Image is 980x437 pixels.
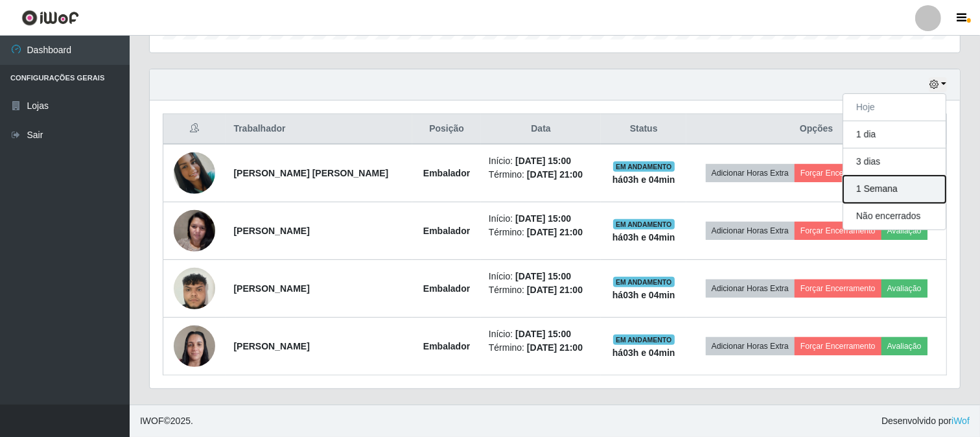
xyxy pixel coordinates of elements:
[233,168,388,178] strong: [PERSON_NAME] [PERSON_NAME]
[140,416,164,426] span: IWOF
[612,290,675,300] strong: há 03 h e 04 min
[515,329,571,339] time: [DATE] 15:00
[423,283,470,294] strong: Embalador
[489,168,593,182] li: Término:
[140,414,193,428] span: © 2025 .
[489,270,593,283] li: Início:
[21,10,79,26] img: CoreUI Logo
[489,283,593,297] li: Término:
[423,168,470,178] strong: Embalador
[706,164,795,182] button: Adicionar Horas Extra
[795,337,881,355] button: Forçar Encerramento
[613,219,675,230] span: EM ANDAMENTO
[881,222,927,240] button: Avaliação
[481,114,601,145] th: Data
[226,114,412,145] th: Trabalhador
[423,341,470,351] strong: Embalador
[843,176,946,203] button: 1 Semana
[174,261,215,316] img: 1731039194690.jpeg
[843,94,946,121] button: Hoje
[489,341,593,355] li: Término:
[795,279,881,298] button: Forçar Encerramento
[843,121,946,148] button: 1 dia
[601,114,686,145] th: Status
[795,164,881,182] button: Forçar Encerramento
[843,203,946,230] button: Não encerrados
[412,114,481,145] th: Posição
[951,416,970,426] a: iWof
[706,337,795,355] button: Adicionar Horas Extra
[527,342,583,353] time: [DATE] 21:00
[706,222,795,240] button: Adicionar Horas Extra
[233,283,309,294] strong: [PERSON_NAME]
[795,222,881,240] button: Forçar Encerramento
[612,348,675,358] strong: há 03 h e 04 min
[881,279,927,298] button: Avaliação
[881,414,970,428] span: Desenvolvido por
[233,226,309,236] strong: [PERSON_NAME]
[612,174,675,185] strong: há 03 h e 04 min
[613,335,675,345] span: EM ANDAMENTO
[174,203,215,258] img: 1682608462576.jpeg
[527,285,583,295] time: [DATE] 21:00
[612,232,675,242] strong: há 03 h e 04 min
[881,337,927,355] button: Avaliação
[489,226,593,239] li: Término:
[527,169,583,180] time: [DATE] 21:00
[686,114,946,145] th: Opções
[174,152,215,194] img: 1693608079370.jpeg
[706,279,795,298] button: Adicionar Horas Extra
[613,161,675,172] span: EM ANDAMENTO
[527,227,583,237] time: [DATE] 21:00
[233,341,309,351] strong: [PERSON_NAME]
[174,318,215,373] img: 1738436502768.jpeg
[515,271,571,281] time: [DATE] 15:00
[843,148,946,176] button: 3 dias
[489,154,593,168] li: Início:
[489,212,593,226] li: Início:
[613,277,675,287] span: EM ANDAMENTO
[515,156,571,166] time: [DATE] 15:00
[515,213,571,224] time: [DATE] 15:00
[489,327,593,341] li: Início:
[423,226,470,236] strong: Embalador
